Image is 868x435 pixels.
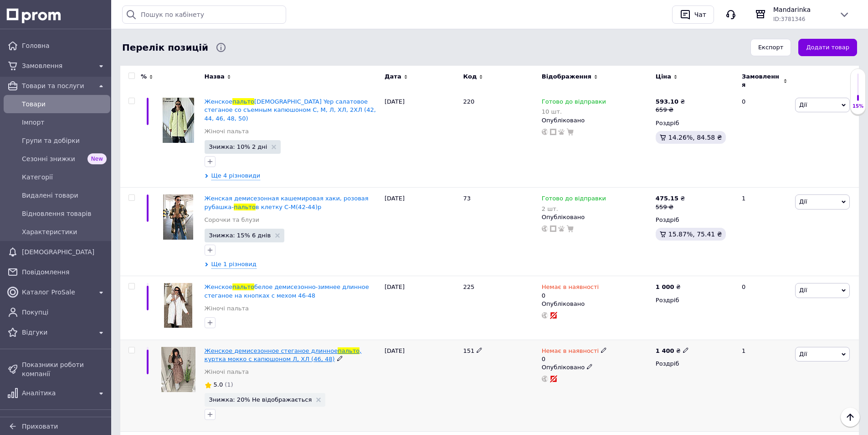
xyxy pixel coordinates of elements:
span: Дата [385,73,401,81]
input: Пошук по кабінету [122,5,286,24]
div: Опубліковано [542,300,651,308]
span: Головна [22,41,107,50]
a: Жіночі пальта [205,368,249,376]
div: Опубліковано [542,116,651,125]
span: Характеристики [22,227,107,236]
span: 225 [463,283,474,290]
button: Чат [672,5,714,24]
span: Замовлення [742,73,781,89]
span: Видалені товари [22,191,107,200]
div: 1 [736,340,793,431]
button: Додати товар [798,39,857,57]
div: 2 шт. [542,205,606,212]
div: ₴ [656,283,681,291]
span: Mandarinka [773,5,832,14]
b: 1 000 [656,283,674,290]
div: [DATE] [382,276,461,340]
span: Ще 4 різновиди [211,172,261,180]
span: 73 [463,195,471,202]
span: Відгуки [22,328,92,337]
span: Знижка: 20% Не відображається [209,397,312,403]
span: % [141,73,147,81]
span: Покупці [22,308,107,317]
span: Дії [799,351,807,357]
span: Немає в наявності [542,347,599,357]
span: Відображення [542,73,591,81]
span: Немає в наявності [542,283,599,293]
b: 1 400 [656,347,674,354]
span: Сезонні знижки [22,154,84,163]
div: ₴ [656,194,685,203]
a: Женское демисезонное стеганое длинноепальто, куртка мокко с капюшоном Л, ХЛ (46, 48) [205,347,362,362]
div: 559 ₴ [656,203,685,211]
div: ₴ [656,98,685,106]
span: Женское [205,283,232,290]
img: Женская демисезонная кашемировая хаки, розовая рубашка-пальто в клетку С-М(42-44)р [163,194,193,240]
span: 5.0 [214,381,223,388]
span: Женское демисезонное стеганое длинное [205,347,338,354]
b: 593.10 [656,98,678,105]
div: 10 шт. [542,108,606,115]
button: Наверх [841,408,860,427]
span: Готово до відправки [542,98,606,108]
div: 659 ₴ [656,106,685,114]
div: Роздріб [656,296,734,304]
div: [DATE] [382,188,461,276]
span: 15.87%, 75.41 ₴ [668,231,722,238]
span: Знижка: 15% 6 днів [209,232,271,238]
span: Дії [799,198,807,205]
span: Відновлення товарів [22,209,107,218]
div: 1 [736,188,793,276]
a: Сорочки та блузи [205,216,259,224]
span: пальто [232,98,254,105]
div: ₴ [656,347,689,355]
span: 14.26%, 84.58 ₴ [668,134,722,141]
span: в клетку С-М(42-44)р [256,204,321,210]
div: 0 [542,347,607,363]
span: Знижка: 10% 2 дні [209,144,267,150]
a: Женскоепальтобелое демисезонно-зимнее длинное стеганое на кнопках с мехом 46-48 [205,283,369,299]
span: Показники роботи компанії [22,360,107,378]
a: Женскоепальто[DEMOGRAPHIC_DATA] Yep салатовое стеганое со съемным капюшоном С, М, Л, ХЛ, 2ХЛ (42,... [205,98,376,121]
span: Категорії [22,173,107,182]
span: Дії [799,287,807,293]
span: Перелік позицій [122,41,208,54]
a: Жіночі пальта [205,127,249,136]
span: Женская демисезонная кашемировая хаки, розовая рубашка- [205,195,369,210]
span: Ціна [656,73,671,81]
div: [DATE] [382,91,461,188]
span: [DEMOGRAPHIC_DATA] [22,247,107,257]
div: 0 [542,283,599,299]
img: Женское демисезонное стеганое длинное пальто, куртка мокко с капюшоном Л, ХЛ (46, 48) [161,347,195,392]
span: Код [463,73,477,81]
div: Чат [693,8,708,21]
span: Женское [205,98,232,105]
span: Повідомлення [22,267,107,277]
div: Роздріб [656,360,734,368]
span: Каталог ProSale [22,288,92,297]
img: Женское пальто Lady Yep салатовое стеганое со съемным капюшоном С, М, Л, ХЛ, 2ХЛ (42, 44, 46, 48,... [163,98,194,143]
a: Женская демисезонная кашемировая хаки, розовая рубашка-пальтов клетку С-М(42-44)р [205,195,369,210]
span: Групи та добірки [22,136,107,145]
span: 151 [463,347,474,354]
span: пальто [234,204,256,210]
button: Експорт [750,39,791,57]
span: Аналітика [22,388,92,398]
div: Роздріб [656,216,734,224]
div: 15% [851,103,865,110]
span: Товари [22,100,107,109]
span: Товари та послуги [22,81,92,90]
span: New [87,153,107,164]
span: белое демисезонно-зимнее длинное стеганое на кнопках с мехом 46-48 [205,283,369,299]
div: 0 [736,276,793,340]
div: 0 [736,91,793,188]
span: Назва [205,73,225,81]
span: Готово до відправки [542,195,606,204]
span: Імпорт [22,118,107,127]
span: Приховати [22,423,58,430]
span: [DEMOGRAPHIC_DATA] Yep салатовое стеганое со съемным капюшоном С, М, Л, ХЛ, 2ХЛ (42, 44, 46, 48, 50) [205,98,376,121]
span: пальто [232,283,254,290]
div: Опубліковано [542,213,651,221]
span: (1) [225,381,233,388]
span: ID: 3781346 [773,16,805,22]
